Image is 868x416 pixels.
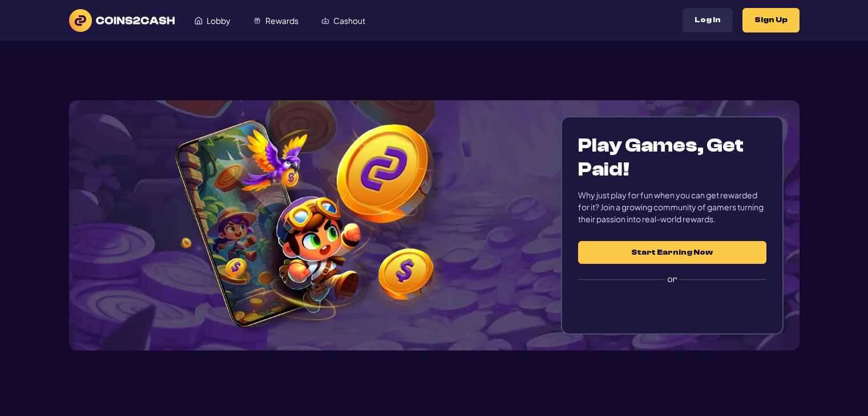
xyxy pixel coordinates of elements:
label: or [578,264,766,295]
h1: Play Games, Get Paid! [578,133,766,181]
button: Sign Up [742,8,800,32]
span: Cashout [333,17,365,25]
a: Cashout [310,10,377,31]
a: Rewards [242,10,310,31]
span: Lobby [207,17,231,25]
div: Why just play for fun when you can get rewarded for it? Join a growing community of gamers turnin... [578,189,766,225]
img: Cashout [321,17,329,25]
span: Rewards [265,17,298,25]
button: Log In [683,8,733,32]
img: Rewards [253,17,261,25]
button: Start Earning Now [578,241,766,264]
iframe: Sign in with Google Button [572,293,772,319]
img: logo text [69,9,175,32]
a: Lobby [183,10,242,31]
img: Lobby [195,17,203,25]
